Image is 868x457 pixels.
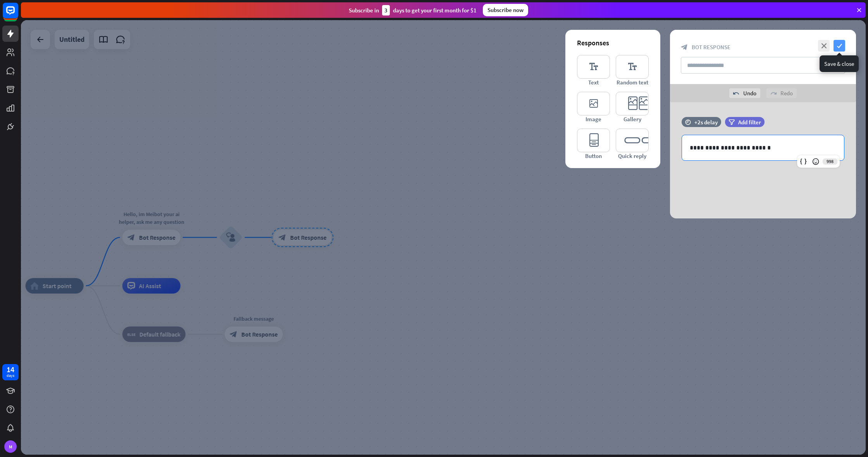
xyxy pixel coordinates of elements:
[694,119,718,126] div: +2s delay
[2,364,19,380] a: 14 days
[770,90,777,96] i: redo
[738,119,761,126] span: Add filter
[681,44,688,51] i: block_bot_response
[818,40,830,52] i: close
[729,88,760,98] div: Undo
[483,4,528,16] div: Subscribe now
[6,3,29,26] button: Open LiveChat chat widget
[685,119,691,125] i: time
[733,90,739,96] i: undo
[692,43,730,51] span: Bot Response
[4,440,17,453] div: M
[382,5,390,15] div: 3
[834,40,845,52] i: check
[728,119,735,125] i: filter
[349,5,477,15] div: Subscribe in days to get your first month for $1
[766,88,797,98] div: Redo
[7,366,14,373] div: 14
[7,373,14,378] div: days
